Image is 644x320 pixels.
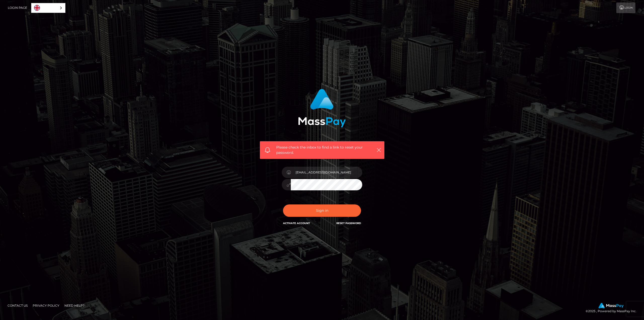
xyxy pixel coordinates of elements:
div: © 2025 , Powered by MassPay Inc. [586,303,640,314]
button: Sign in [283,204,361,217]
a: Contact Us [6,302,30,309]
div: Language [31,3,65,13]
img: MassPay [598,303,624,308]
a: Reset Password [336,222,361,225]
input: E-mail... [291,167,362,178]
a: Login [616,3,635,13]
a: Login Page [8,3,27,13]
aside: Language selected: English [31,3,65,13]
a: Activate Account [283,222,310,225]
a: English [31,3,65,13]
img: MassPay Login [298,89,346,127]
span: Please check the inbox to find a link to reset your password. [276,145,368,155]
